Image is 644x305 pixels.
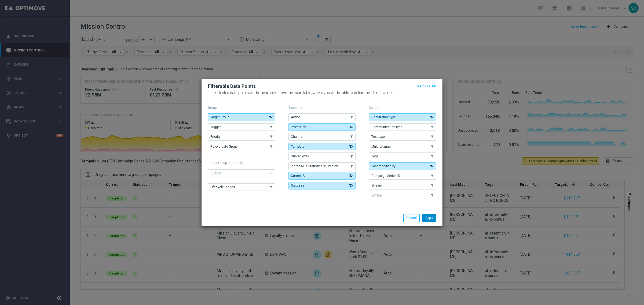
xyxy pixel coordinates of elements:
[291,145,305,148] span: Template
[288,172,356,180] button: Current Status
[291,115,301,119] span: Action
[291,125,306,129] span: Promotion
[208,133,275,140] button: Priority
[369,133,436,140] button: Test type
[288,106,356,110] p: Execution
[371,115,396,119] span: Recurrence type
[369,192,436,199] button: Optibot
[369,106,436,110] p: Set-up
[210,145,237,148] span: Re-evaluate Group
[288,152,356,160] button: Run Anyway
[288,162,356,170] button: Increase Is Statistically Credible
[369,182,436,189] button: Stream
[369,123,436,131] button: Communication type
[208,161,275,165] h1: Target Group Criteria
[422,214,436,222] button: Apply
[288,113,356,121] button: Action
[210,135,221,139] span: Priority
[417,83,436,89] button: Remove All
[288,133,356,140] button: Channel
[210,185,235,189] span: Lifecycle Stages
[208,83,256,90] h2: Filterable Data Points
[208,183,275,191] button: Lifecycle Stages
[208,143,275,150] button: Re-evaluate Group
[208,106,275,110] p: Group
[371,135,385,139] span: Test type
[403,214,420,222] button: Cancel
[288,123,356,131] button: Promotion
[210,125,221,129] span: Trigger
[369,162,436,170] button: Last modified by
[371,174,400,178] span: Campaign Series ID
[291,184,304,187] span: Statuses
[371,145,391,148] span: Multi-channel
[208,123,275,131] button: Trigger
[291,174,312,178] span: Current Status
[371,184,382,187] span: Stream
[371,154,379,158] span: Tags
[240,161,244,165] span: help_outline
[208,113,275,121] button: Target Group
[369,152,436,160] button: Tags
[291,135,303,139] span: Channel
[291,164,339,168] span: Increase Is Statistically Credible
[369,113,436,121] button: Recurrence type
[288,182,356,189] button: Statuses
[369,172,436,180] button: Campaign Series ID
[291,154,309,158] span: Run Anyway
[371,125,402,129] span: Communication type
[288,143,356,150] button: Template
[210,115,229,119] span: Target Group
[371,164,396,168] span: Last modified by
[369,143,436,150] button: Multi-channel
[371,194,382,197] span: Optibot
[208,91,436,95] p: The selected data points will be available above the main table, where you will be able to define...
